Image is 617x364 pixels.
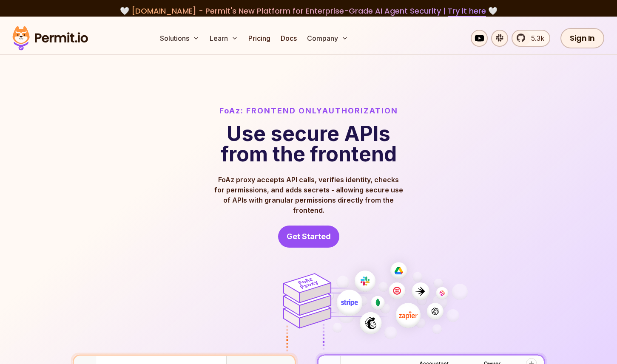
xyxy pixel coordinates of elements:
[277,30,300,47] a: Docs
[206,30,242,47] button: Learn
[219,124,398,164] h1: Use secure APIs from the frontend
[278,226,339,248] a: Get Started
[156,30,203,47] button: Solutions
[246,105,398,117] span: Frontend Only Authorization
[219,105,398,117] h2: FoAz:
[131,6,486,16] span: [DOMAIN_NAME] - Permit's New Platform for Enterprise-Grade AI Agent Security |
[304,30,352,47] button: Company
[9,24,92,53] img: Permit logo
[512,30,550,47] a: 5.3k
[20,5,597,17] div: 🤍 🤍
[448,6,486,17] a: Try it here
[560,28,604,48] a: Sign In
[245,30,274,47] a: Pricing
[526,33,544,43] span: 5.3k
[213,175,404,215] p: FoAz proxy accepts API calls, verifies identity, checks for permissions, and adds secrets - allow...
